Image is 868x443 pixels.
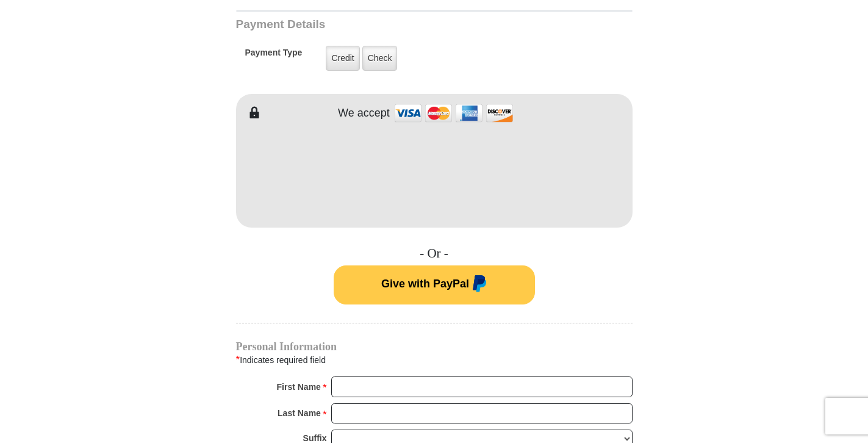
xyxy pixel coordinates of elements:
img: paypal [469,275,487,295]
h4: Personal Information [236,342,633,351]
h4: - Or - [236,246,633,261]
div: Indicates required field [236,352,633,368]
label: Credit [326,46,359,71]
h4: We accept [338,107,390,120]
strong: Last Name [278,405,321,422]
span: Give with PayPal [381,278,469,290]
label: Check [362,46,398,71]
strong: First Name [277,378,321,395]
h3: Payment Details [236,18,547,32]
button: Give with PayPal [334,265,535,304]
img: credit cards accepted [393,100,515,126]
h5: Payment Type [245,48,303,64]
